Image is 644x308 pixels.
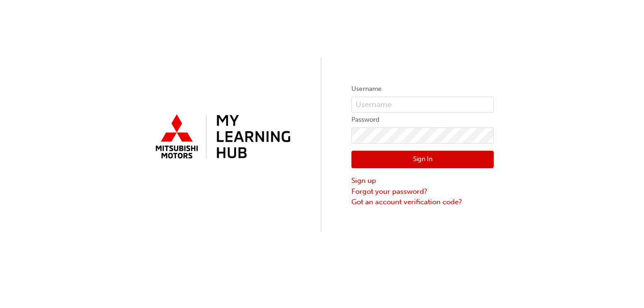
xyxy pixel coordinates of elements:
[351,197,494,208] a: Got an account verification code?
[351,97,494,113] input: Username
[351,175,494,186] a: Sign up
[351,83,494,95] label: Username
[351,186,494,197] a: Forgot your password?
[351,151,494,169] button: Sign In
[351,114,494,126] label: Password
[150,110,293,164] img: mmal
